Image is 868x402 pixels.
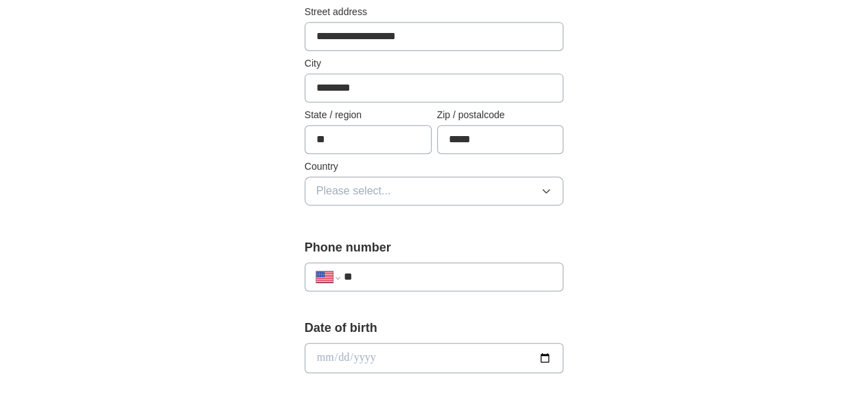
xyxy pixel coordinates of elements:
button: Please select... [305,177,564,205]
label: State / region [305,108,432,122]
label: Date of birth [305,319,564,337]
label: City [305,56,564,71]
label: Phone number [305,238,564,257]
span: Please select... [316,183,391,199]
label: Zip / postalcode [437,108,564,122]
label: Country [305,159,564,174]
label: Street address [305,5,564,19]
